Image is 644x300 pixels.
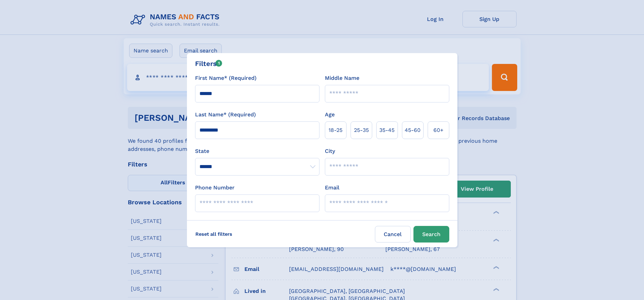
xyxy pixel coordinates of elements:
label: City [325,147,335,155]
span: 18‑25 [329,126,342,134]
label: Middle Name [325,74,359,82]
label: Phone Number [195,184,235,192]
label: Cancel [375,226,411,243]
label: Email [325,184,339,192]
label: Last Name* (Required) [195,111,256,119]
div: Filters [195,59,222,69]
span: 35‑45 [379,126,395,134]
label: State [195,147,319,155]
button: Search [413,226,449,243]
label: Age [325,111,335,119]
span: 25‑35 [354,126,369,134]
span: 60+ [433,126,444,134]
label: First Name* (Required) [195,74,257,82]
label: Reset all filters [191,226,237,242]
span: 45‑60 [405,126,421,134]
